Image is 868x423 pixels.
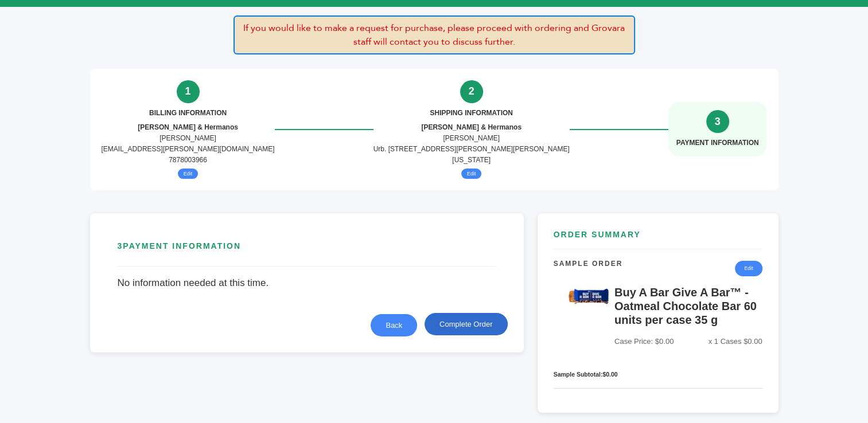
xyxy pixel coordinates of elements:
[102,122,275,166] div: [PERSON_NAME] [EMAIL_ADDRESS][PERSON_NAME][DOMAIN_NAME] 7878003966
[460,80,483,103] div: 2
[138,123,238,131] strong: [PERSON_NAME] & Hermanos
[430,108,512,119] div: SHIPPING INFORMATION
[461,169,482,179] button: Edit
[709,335,762,348] span: x 1 Cases $0.00
[118,241,123,250] span: 3
[177,80,200,103] div: 1
[118,275,301,291] span: No information needed at this time.
[178,169,198,179] button: Edit
[373,122,570,166] div: [PERSON_NAME] Urb. [STREET_ADDRESS][PERSON_NAME][PERSON_NAME] [US_STATE]
[602,371,617,378] strong: $0.00
[554,258,623,278] h4: Sample Order
[676,138,759,148] div: PAYMENT INFORMATION
[554,229,762,250] h3: ORDER SUMMARY
[554,370,762,379] div: Sample Subtotal:
[421,123,521,131] strong: [PERSON_NAME] & Hermanos
[614,335,674,348] span: Case Price: $0.00
[425,313,507,335] button: Complete Order
[149,108,227,119] div: BILLING INFORMATION
[614,285,762,331] h5: Buy A Bar Give A Bar™ - Oatmeal Chocolate Bar 60 units per case 35 g
[233,15,635,54] p: If you would like to make a request for purchase, please proceed with ordering and Grovara staff ...
[371,314,417,336] button: Back
[118,241,496,261] h3: PAYMENT INFORMATION
[706,110,729,133] div: 3
[735,261,762,276] a: Edit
